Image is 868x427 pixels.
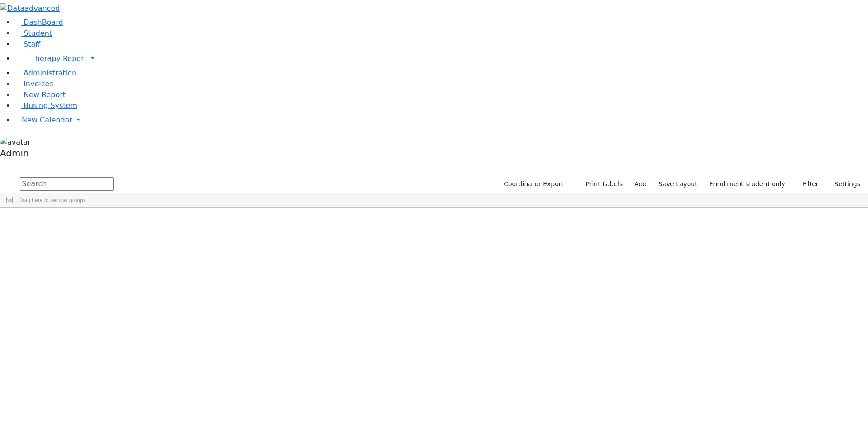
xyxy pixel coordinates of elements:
button: Save Layout [654,177,701,191]
a: Invoices [14,80,53,88]
span: Staff [24,40,40,48]
a: Busing System [14,101,77,110]
a: Add [630,177,651,191]
a: Administration [14,69,76,77]
a: DashBoard [14,18,63,27]
label: Enrollment student only [705,177,789,191]
input: Search [20,177,114,191]
span: DashBoard [24,18,63,27]
button: Settings [823,177,864,191]
span: New Calendar [22,116,72,124]
button: Coordinator Export [498,177,568,191]
span: Invoices [24,80,53,88]
span: Therapy Report [31,54,87,63]
button: Print Labels [575,177,627,191]
span: Administration [24,69,76,77]
span: New Report [24,90,66,99]
a: New Report [14,90,66,99]
span: Drag here to set row groups [19,197,86,203]
span: Busing System [24,101,77,110]
a: Staff [14,40,40,48]
a: New Calendar [14,111,868,129]
span: Student [24,29,52,38]
button: Filter [791,177,823,191]
a: Student [14,29,52,38]
a: Therapy Report [14,50,868,68]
